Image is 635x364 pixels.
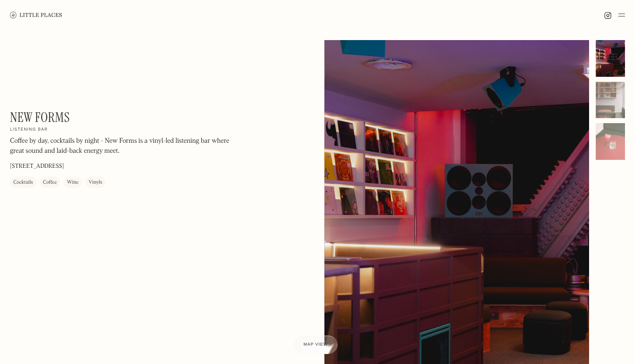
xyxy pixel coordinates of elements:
a: Map view [293,336,338,354]
p: [STREET_ADDRESS] [10,162,64,171]
div: Wine [67,178,78,187]
div: Cocktails [13,178,33,187]
span: Map view [304,342,328,347]
h2: Listening bar [10,127,48,133]
p: Coffee by day, cocktails by night - New Forms is a vinyl-led listening bar where great sound and ... [10,136,235,156]
h1: New Forms [10,109,70,125]
div: Coffee [43,178,57,187]
div: Vinyls [89,178,102,187]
